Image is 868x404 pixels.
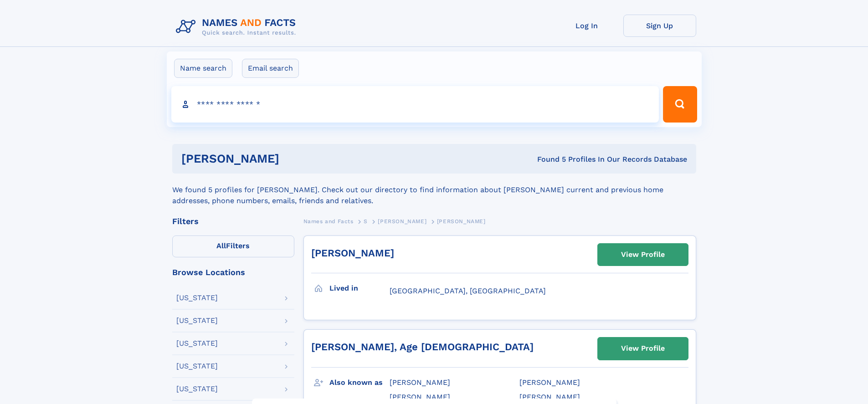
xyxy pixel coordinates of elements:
[408,154,687,164] div: Found 5 Profiles In Our Records Database
[390,393,450,401] span: [PERSON_NAME]
[172,217,294,225] div: Filters
[176,294,218,302] div: [US_STATE]
[390,378,450,387] span: [PERSON_NAME]
[623,15,696,37] a: Sign Up
[390,286,546,295] span: [GEOGRAPHIC_DATA], [GEOGRAPHIC_DATA]
[176,363,218,370] div: [US_STATE]
[174,59,232,78] label: Name search
[364,215,368,227] a: S
[176,340,218,347] div: [US_STATE]
[550,15,623,37] a: Log In
[172,235,294,257] label: Filters
[171,86,659,123] input: search input
[329,281,390,296] h3: Lived in
[378,218,426,225] span: [PERSON_NAME]
[519,393,580,401] span: [PERSON_NAME]
[176,317,218,324] div: [US_STATE]
[176,385,218,393] div: [US_STATE]
[311,247,394,259] a: [PERSON_NAME]
[311,341,534,353] a: [PERSON_NAME], Age [DEMOGRAPHIC_DATA]
[598,338,688,359] a: View Profile
[519,378,580,387] span: [PERSON_NAME]
[621,338,665,359] div: View Profile
[598,244,688,266] a: View Profile
[181,153,408,164] h1: [PERSON_NAME]
[663,86,697,123] button: Search Button
[364,218,368,225] span: S
[172,268,294,276] div: Browse Locations
[172,174,696,206] div: We found 5 profiles for [PERSON_NAME]. Check out our directory to find information about [PERSON_...
[303,215,354,227] a: Names and Facts
[378,215,426,227] a: [PERSON_NAME]
[437,218,486,225] span: [PERSON_NAME]
[329,375,390,390] h3: Also known as
[242,59,299,78] label: Email search
[172,15,303,39] img: Logo Names and Facts
[621,244,665,265] div: View Profile
[216,241,226,250] span: All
